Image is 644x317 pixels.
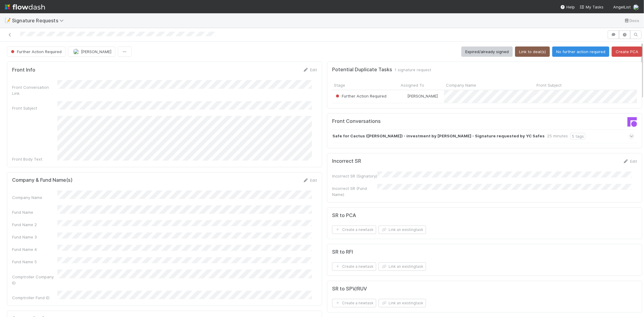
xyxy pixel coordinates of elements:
a: My Tasks [580,4,604,10]
h5: Company & Fund Name(s) [12,177,72,183]
h5: Front Conversations [332,118,480,124]
span: Company Name [446,82,476,88]
h5: Front Info [12,67,35,73]
button: Create a newtask [332,226,376,234]
div: [PERSON_NAME] [401,93,438,99]
button: Create a newtask [332,299,376,307]
button: Expired/already signed [461,46,513,57]
div: Incorrect SR (Signatory) [332,173,377,179]
button: Link to deal(s) [515,46,550,57]
div: Fund Name 2 [12,222,57,228]
div: Incorrect SR (Fund Name) [332,185,377,197]
img: logo-inverted-e16ddd16eac7371096b0.svg [5,2,45,12]
div: Fund Name 4 [12,246,57,252]
div: Front Conversation Link [12,84,57,96]
span: Front Subject [537,82,562,88]
span: AngelList [613,5,631,9]
button: Create a newtask [332,262,376,271]
strong: Safe for Cactus ([PERSON_NAME]) - investment by [PERSON_NAME] - Signature requested by YC Safes [332,133,545,139]
div: 25 minutes [547,133,568,139]
span: 1 signature request [395,67,431,73]
div: Company Name [12,194,57,200]
div: Fund Name [12,209,57,215]
span: Stage [334,82,345,88]
button: [PERSON_NAME] [68,46,115,57]
button: Create PCA [612,46,642,57]
h5: SR to RFI [332,249,353,255]
img: avatar_1a1d5361-16dd-4910-a949-020dcd9f55a3.png [73,49,79,55]
button: Link an existingtask [379,262,426,271]
img: front-logo-b4b721b83371efbadf0a.svg [627,117,637,127]
div: Fund Name 5 [12,259,57,265]
a: Docs [624,17,639,24]
a: Edit [303,67,317,72]
button: No further action required [552,46,609,57]
div: Comptroller Company ID [12,274,57,286]
a: Edit [623,159,637,164]
span: Assigned To [401,82,424,88]
button: Link an existingtask [379,299,426,307]
h5: Potential Duplicate Tasks [332,67,392,73]
span: [PERSON_NAME] [81,49,111,54]
button: Further Action Required [7,46,66,57]
span: My Tasks [580,5,604,9]
div: Front Subject [12,105,57,111]
button: Link an existingtask [379,226,426,234]
div: Front Body Text [12,156,57,162]
img: avatar_1a1d5361-16dd-4910-a949-020dcd9f55a3.png [402,94,406,98]
h5: SR to PCA [332,213,356,219]
span: 📝 [5,18,11,23]
a: Edit [303,178,317,183]
div: Fund Name 3 [12,234,57,240]
span: Further Action Required [335,94,386,98]
span: Further Action Required [10,49,62,54]
h5: SR to SPV/RUV [332,286,367,292]
span: [PERSON_NAME] [407,94,438,98]
div: Help [560,4,575,10]
div: 5 tags [570,133,585,139]
h5: Incorrect SR [332,158,361,164]
div: Comptroller Fund ID [12,295,57,301]
img: avatar_1a1d5361-16dd-4910-a949-020dcd9f55a3.png [633,4,639,10]
span: Signature Requests [12,18,67,24]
